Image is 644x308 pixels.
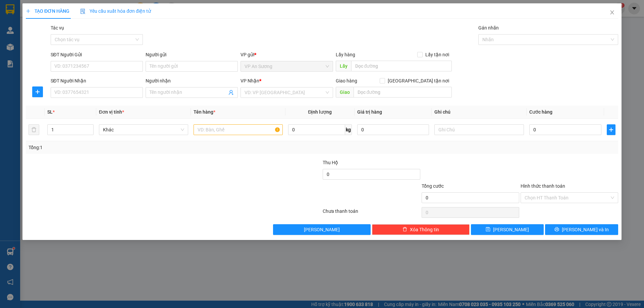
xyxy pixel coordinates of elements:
[99,109,124,115] span: Đơn vị tính
[273,224,371,235] button: [PERSON_NAME]
[322,207,421,219] div: Chưa thanh toán
[3,20,40,27] span: 0908813060
[336,61,351,71] span: Lấy
[51,51,143,58] div: SĐT Người Gửi
[521,183,565,189] label: Hình thức thanh toán
[29,144,249,151] div: Tổng: 1
[80,8,151,14] span: Yêu cầu xuất hóa đơn điện tử
[432,106,527,119] th: Ghi chú
[47,109,53,115] span: SL
[241,51,333,58] div: VP gửi
[471,224,544,235] button: save[PERSON_NAME]
[372,224,470,235] button: deleteXóa Thông tin
[26,8,69,14] span: TẠO ĐƠN HÀNG
[423,51,452,58] span: Lấy tận nơi
[51,19,88,27] span: 0904943337
[422,183,444,189] span: Tổng cước
[80,9,86,14] img: icon
[609,10,615,15] span: close
[13,38,17,45] span: 0
[63,28,95,35] span: CỬA TÙNG
[603,3,622,22] button: Close
[51,4,83,18] span: VP An Sương
[354,87,452,98] input: Dọc đường
[146,51,238,58] div: Người gửi
[25,46,29,54] span: 0
[29,38,52,45] span: 250.000
[2,38,12,45] span: CR:
[3,4,31,19] span: VP An Sương
[336,52,355,57] span: Lấy hàng
[385,77,452,84] span: [GEOGRAPHIC_DATA] tận nơi
[402,227,407,232] span: delete
[103,125,184,135] span: Khác
[26,9,31,13] span: plus
[336,78,357,83] span: Giao hàng
[323,160,338,165] span: Thu Hộ
[435,124,524,135] input: Ghi Chú
[607,127,615,132] span: plus
[229,90,234,95] span: user-add
[410,226,439,233] span: Xóa Thông tin
[2,46,23,54] span: Thu hộ:
[486,227,491,232] span: save
[194,124,283,135] input: VD: Bàn, Ghế
[562,226,609,233] span: [PERSON_NAME] và In
[32,86,43,97] button: plus
[478,25,499,30] label: Gán nhãn
[607,124,615,135] button: plus
[336,87,354,98] span: Giao
[17,38,27,45] span: CC:
[351,61,452,71] input: Dọc đường
[51,28,95,35] span: Giao:
[245,61,329,71] span: VP An Sương
[29,124,39,135] button: delete
[345,124,352,135] span: kg
[241,78,260,83] span: VP Nhận
[33,89,43,95] span: plus
[3,4,50,19] p: Gửi:
[51,25,64,30] label: Tác vụ
[357,109,382,115] span: Giá trị hàng
[146,77,238,84] div: Người nhận
[308,109,332,115] span: Định lượng
[529,109,552,115] span: Cước hàng
[51,4,98,18] p: Nhận:
[493,226,529,233] span: [PERSON_NAME]
[554,227,559,232] span: printer
[545,224,618,235] button: printer[PERSON_NAME] và In
[51,77,143,84] div: SĐT Người Nhận
[3,28,13,35] span: Lấy:
[304,226,340,233] span: [PERSON_NAME]
[194,109,215,115] span: Tên hàng
[357,124,429,135] input: 0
